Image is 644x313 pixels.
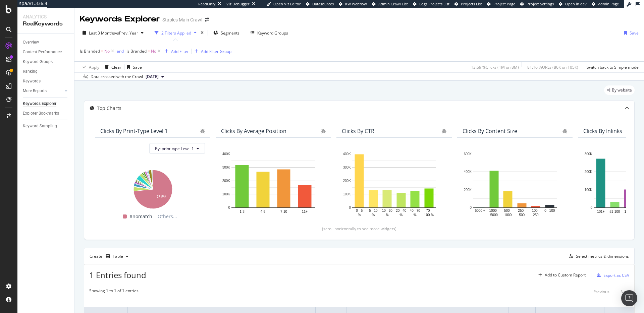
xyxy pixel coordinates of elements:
text: 250 [533,213,539,217]
button: Next [621,288,629,296]
span: Open Viz Editor [273,1,301,6]
div: ReadOnly: [198,1,216,7]
button: Add Filter Group [192,47,231,55]
div: times [199,29,205,36]
text: 5 - 10 [369,209,378,212]
div: Top Charts [97,105,121,112]
span: Others... [155,212,180,221]
text: 200K [585,170,593,174]
text: 0 [590,206,592,209]
text: 200K [343,179,351,183]
text: 100K [222,192,230,196]
div: Clicks By CTR [342,128,374,134]
span: Last 3 Months [89,30,115,36]
text: 10 - 20 [382,209,393,212]
button: Save [621,27,639,38]
span: vs Prev. Year [115,30,138,36]
a: Keywords [23,78,69,85]
span: KW Webflow [345,1,367,6]
div: Select metrics & dimensions [576,253,629,259]
div: 13.69 % Clicks ( 1M on 8M ) [471,64,519,70]
a: Admin Page [592,1,619,7]
div: Explorer Bookmarks [23,110,59,117]
div: Keyword Sampling [23,123,57,130]
div: 81.16 % URLs ( 86K on 105K ) [527,64,578,70]
div: Export as CSV [603,272,629,278]
span: Is Branded [80,48,100,54]
text: 70 - [426,209,432,212]
svg: A chart. [221,150,326,218]
text: 0 - 5 [356,209,363,212]
text: 400K [343,152,351,156]
div: Clicks By print-type Level 1 [100,128,168,134]
div: A chart. [342,150,446,218]
a: More Reports [23,87,63,95]
span: No [151,47,156,56]
text: 5000 + [475,209,485,212]
span: By: print-type Level 1 [155,146,194,151]
div: Analytics [23,13,69,20]
div: Staples Main Crawl [162,16,202,23]
div: legacy label [604,85,635,95]
text: 500 - [504,209,512,212]
button: [DATE] [143,73,167,81]
text: 500 [519,213,525,217]
div: Create [90,251,131,262]
text: 1-3 [239,210,245,213]
div: Keyword Groups [257,30,288,36]
button: Add to Custom Report [536,270,586,280]
button: Clear [102,62,121,72]
svg: A chart. [463,150,567,218]
a: Open Viz Editor [267,1,301,7]
div: bug [442,129,446,133]
text: % [372,213,375,217]
a: Admin Crawl List [372,1,408,7]
button: Switch back to Simple mode [584,62,639,72]
div: Save [133,64,142,70]
span: #nomatch [129,212,152,221]
span: Admin Page [598,1,619,6]
button: Last 3 MonthsvsPrev. Year [80,27,146,38]
text: 300K [222,166,230,169]
div: bug [321,129,326,133]
div: Clicks By Average Position [221,128,286,134]
text: 73.5% [157,195,166,199]
div: Next [621,289,629,295]
div: RealKeywords [23,20,69,28]
button: 2 Filters Applied [152,27,199,38]
a: KW Webflow [339,1,367,7]
div: Clicks By Content Size [463,128,517,134]
span: Project Settings [527,1,554,6]
span: Project Page [493,1,515,6]
button: Save [124,62,142,72]
text: 0 [349,206,351,209]
a: Logs Projects List [413,1,449,7]
text: 1000 [504,213,512,217]
div: Table [113,254,123,258]
button: Select metrics & dimensions [567,252,629,260]
div: Data crossed with the Crawl [91,74,143,80]
text: % [358,213,361,217]
div: Open Intercom Messenger [621,290,637,306]
div: Previous [593,289,609,295]
div: Add to Custom Report [545,273,586,277]
button: Previous [593,288,609,296]
button: Add Filter [162,47,189,55]
div: Clear [111,64,121,70]
span: Projects List [461,1,482,6]
a: Content Performance [23,49,69,56]
a: Keywords Explorer [23,100,69,107]
a: Project Page [487,1,515,7]
text: 20 - 40 [396,209,407,212]
span: 1 Entries found [89,269,146,280]
text: 11+ [302,210,308,213]
text: 300K [343,166,351,169]
text: 200K [222,179,230,183]
div: 2 Filters Applied [161,30,191,36]
text: 400K [464,170,472,174]
div: bug [562,129,567,133]
text: 5000 [490,213,498,217]
text: 7-10 [280,210,287,213]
